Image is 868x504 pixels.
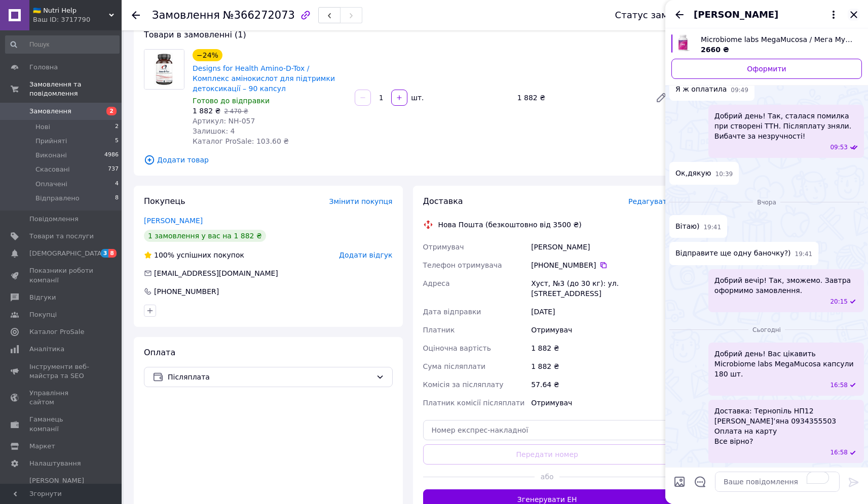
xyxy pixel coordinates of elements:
span: 100% [154,251,174,259]
span: Дата відправки [423,308,481,316]
div: Отримувач [529,321,673,339]
span: 4986 [104,151,119,160]
span: 3 [101,249,109,258]
span: 20:15 11.10.2025 [830,298,848,306]
span: Товари та послуги [29,232,94,241]
span: Товари в замовленні (1) [144,30,246,39]
span: Каталог ProSale [29,327,84,337]
div: 12.10.2025 [669,324,864,334]
span: Аналітика [29,345,64,354]
span: Телефон отримувача [423,261,502,269]
input: Номер експрес-накладної [423,420,672,440]
div: Хуст, №3 (до 30 кг): ул. [STREET_ADDRESS] [529,274,673,303]
span: Каталог ProSale: 103.60 ₴ [193,137,289,145]
span: Показники роботи компанії [29,266,94,284]
span: 737 [108,165,119,174]
span: Оплачені [35,180,67,189]
span: Прийняті [35,137,67,146]
button: [PERSON_NAME] [694,8,840,21]
div: −24% [193,49,222,61]
div: Повернутися назад [132,10,140,20]
span: Додати товар [144,154,671,165]
span: Ок,дякую [675,168,711,179]
span: Редагувати [628,197,671,205]
a: Редагувати [651,88,671,108]
span: Покупець [144,196,185,206]
span: Я ж оплатила [675,84,727,95]
span: Замовлення [152,9,220,21]
span: 8 [108,249,117,258]
span: Адреса [423,279,450,287]
span: [PERSON_NAME] [694,8,778,21]
span: 09:53 29.08.2025 [830,143,848,152]
span: 09:49 29.08.2025 [731,86,748,95]
button: Закрити [848,9,860,21]
div: [PHONE_NUMBER] [153,286,220,297]
span: Управління сайтом [29,389,94,407]
span: Гаманець компанії [29,415,94,433]
span: Вітаю) [675,221,699,232]
span: Залишок: 4 [193,127,235,135]
span: 19:41 11.10.2025 [795,250,813,259]
span: 🇺🇦 Nutri Help [33,6,109,15]
span: Маркет [29,442,55,451]
span: Сума післяплати [423,362,486,370]
div: Отримувач [529,394,673,412]
span: Виконані [35,151,67,160]
span: 1 882 ₴ [193,107,220,115]
span: Замовлення [29,107,71,116]
span: Готово до відправки [193,97,270,105]
img: 4623172011_w100_h100_4623172011.jpg [676,34,691,53]
div: успішних покупок [144,250,244,260]
a: Переглянути товар [671,34,862,55]
span: 10:39 29.08.2025 [715,170,733,179]
span: Артикул: NH-057 [193,117,255,125]
div: 57.64 ₴ [529,375,673,394]
span: 2 [106,107,117,115]
div: 11.10.2025 [669,197,864,207]
div: [DATE] [529,303,673,321]
span: Відгуки [29,293,56,302]
span: Оціночна вартість [423,344,491,352]
span: 5 [115,137,119,146]
span: або [535,472,559,482]
span: [EMAIL_ADDRESS][DOMAIN_NAME] [154,269,278,277]
span: Добрий вечір! Так, зможемо. Завтра оформимо замовлення. [714,275,858,296]
span: 2 [115,122,119,132]
div: Статус замовлення [615,10,708,20]
span: 19:41 11.10.2025 [703,223,721,232]
span: Налаштування [29,459,81,468]
span: Головна [29,63,58,72]
span: Доставка [423,196,463,206]
span: 8 [115,194,119,203]
span: Платник [423,326,455,334]
span: Отримувач [423,243,464,251]
button: Відкрити шаблони відповідей [694,475,707,488]
span: Інструменти веб-майстра та SEO [29,362,94,381]
span: Сьогодні [748,326,785,334]
span: Добрий день! Вас цікавить Microbiome labs MegaMucosa капсули 180 шт. [714,349,858,379]
span: 2 470 ₴ [224,108,248,115]
span: Відправите ще одну баночку?) [675,248,791,259]
span: Вчора [753,198,780,207]
span: 4 [115,180,119,189]
span: №366272073 [223,9,295,21]
span: Замовлення та повідомлення [29,80,122,98]
input: Пошук [5,35,120,54]
span: Повідомлення [29,215,79,224]
span: 16:58 12.10.2025 [830,381,848,390]
span: Післяплата [168,371,372,383]
span: Добрий день! Так, сталася помилка при створені ТТН. Післяплату зняли. Вибачте за незручності! [714,111,858,141]
span: Доставка: Тернопіль НП12 [PERSON_NAME]’яна 0934355503 Оплата на карту Все вірно? [714,406,858,446]
span: 16:58 12.10.2025 [830,448,848,457]
span: 2660 ₴ [701,46,729,54]
span: Оплата [144,348,175,357]
span: Додати відгук [339,251,392,259]
div: [PHONE_NUMBER] [531,260,671,270]
span: [DEMOGRAPHIC_DATA] [29,249,104,258]
span: [PERSON_NAME] та рахунки [29,476,94,504]
div: Нова Пошта (безкоштовно від 3500 ₴) [436,220,584,230]
img: Designs for Health Amino-D-Tox / Комплекс амінокислот для підтримки детоксикації – 90 капсул [144,50,184,89]
button: Назад [673,9,686,21]
a: [PERSON_NAME] [144,217,203,225]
